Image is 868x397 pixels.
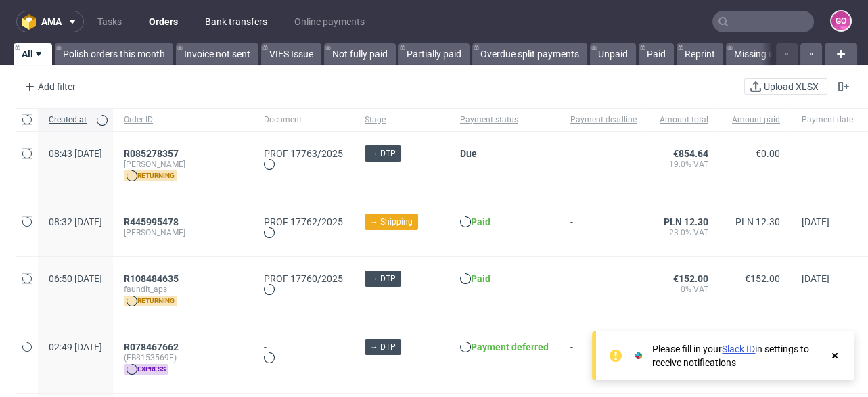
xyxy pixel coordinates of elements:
span: - [570,216,637,240]
span: returning [124,170,177,181]
span: faundit_aps [124,284,242,295]
img: logo [22,14,41,30]
span: €152.00 [745,273,780,284]
a: PROF 17762/2025 [264,216,343,227]
img: Slack [632,349,645,363]
span: R445995478 [124,216,179,227]
a: VIES Issue [261,43,321,65]
span: R085278357 [124,148,179,159]
span: R108484635 [124,273,179,284]
a: Slack ID [722,344,755,354]
span: PLN 12.30 [664,216,708,227]
a: Invoice not sent [176,43,258,65]
span: - [570,273,637,308]
span: Payment date [802,114,853,126]
figcaption: GO [831,11,850,30]
span: Due [460,148,477,159]
a: Tasks [89,11,130,32]
a: Paid [639,43,674,65]
div: Please fill in your in settings to receive notifications [652,342,822,369]
a: R078467662 [124,342,181,352]
span: 19.0% VAT [658,159,708,170]
span: → DTP [370,273,396,285]
a: Missing invoice [726,43,806,65]
span: ama [41,17,62,26]
a: Bank transfers [197,11,275,32]
span: €152.00 [673,273,708,284]
span: returning [124,296,177,306]
a: Orders [141,11,186,32]
a: R085278357 [124,148,181,159]
span: - [570,148,637,183]
span: Payment deadline [570,114,637,126]
span: 08:32 [DATE] [49,216,102,227]
a: R108484635 [124,273,181,284]
span: Stage [365,114,438,126]
span: [DATE] [802,273,829,284]
a: Online payments [286,11,373,32]
button: Upload XLSX [744,78,827,95]
span: [DATE] [802,216,829,227]
span: 02:49 [DATE] [49,342,102,352]
span: €0.00 [756,148,780,159]
span: express [124,364,168,375]
a: Overdue split payments [472,43,587,65]
span: → Shipping [370,216,413,228]
span: 06:50 [DATE] [49,273,102,284]
a: Reprint [677,43,723,65]
a: R445995478 [124,216,181,227]
span: Created at [49,114,91,126]
span: 0% VAT [658,284,708,295]
a: Not fully paid [324,43,396,65]
span: → DTP [370,147,396,160]
a: PROF 17760/2025 [264,273,343,284]
a: PROF 17763/2025 [264,148,343,159]
a: Unpaid [590,43,636,65]
span: (FB8153569F) [124,352,242,363]
span: R078467662 [124,342,179,352]
a: All [14,43,52,65]
span: Amount paid [730,114,780,126]
span: Upload XLSX [761,82,821,91]
span: 23.0% VAT [658,227,708,238]
span: Document [264,114,343,126]
div: - [264,342,343,365]
span: Payment status [460,114,549,126]
a: Polish orders this month [55,43,173,65]
span: Order ID [124,114,242,126]
span: Paid [471,273,490,284]
span: Amount total [658,114,708,126]
button: ama [16,11,84,32]
span: 08:43 [DATE] [49,148,102,159]
span: €854.64 [673,148,708,159]
span: - [570,342,637,377]
span: Payment deferred [471,342,549,352]
span: [PERSON_NAME] [124,159,242,170]
span: - [802,148,853,183]
span: PLN 12.30 [735,216,780,227]
span: → DTP [370,341,396,353]
span: Paid [471,216,490,227]
a: Partially paid [398,43,470,65]
div: Add filter [19,76,78,97]
span: [PERSON_NAME] [124,227,242,238]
